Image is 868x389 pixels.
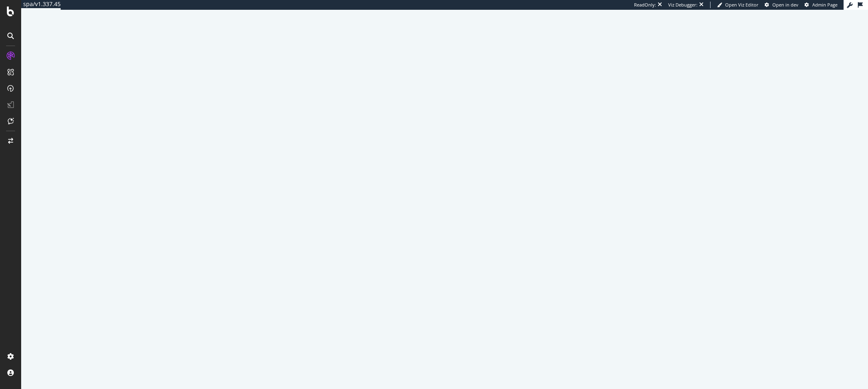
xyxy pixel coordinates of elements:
a: Open Viz Editor [717,2,759,8]
div: animation [415,178,474,208]
a: Admin Page [805,2,837,8]
span: Admin Page [812,2,837,8]
a: Open in dev [765,2,798,8]
div: ReadOnly: [634,2,656,8]
span: Open in dev [772,2,798,8]
div: Viz Debugger: [668,2,697,8]
span: Open Viz Editor [725,2,759,8]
